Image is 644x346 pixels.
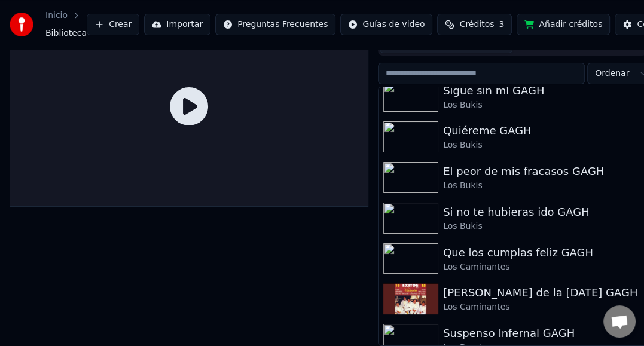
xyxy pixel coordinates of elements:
div: Suspenso Infernal GAGH [443,325,642,342]
div: Los Caminantes [443,261,642,273]
div: Los Bukis [443,139,642,151]
button: Créditos3 [437,14,512,35]
div: Los Caminantes [443,301,642,313]
div: Los Bukis [443,180,642,192]
div: Sigue sin mí GAGH [443,82,642,99]
span: Biblioteca [45,27,87,39]
a: Inicio [45,10,68,22]
img: youka [10,13,33,36]
button: Importar [144,14,210,35]
div: El peor de mis fracasos GAGH [443,163,642,180]
button: Preguntas Frecuentes [215,14,335,35]
div: Que los cumplas feliz GAGH [443,244,642,261]
button: Añadir créditos [517,14,610,35]
div: Quiéreme GAGH [443,123,642,139]
div: Chat abierto [603,305,636,338]
span: Ordenar [595,68,629,79]
span: 3 [499,19,504,30]
div: Si no te hubieras ido GAGH [443,204,642,221]
div: [PERSON_NAME] de la [DATE] GAGH [443,284,642,301]
nav: breadcrumb [45,10,87,39]
button: Crear [87,14,139,35]
button: Guías de video [340,14,432,35]
div: Los Bukis [443,99,642,111]
div: Los Bukis [443,221,642,232]
span: Créditos [459,19,494,30]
